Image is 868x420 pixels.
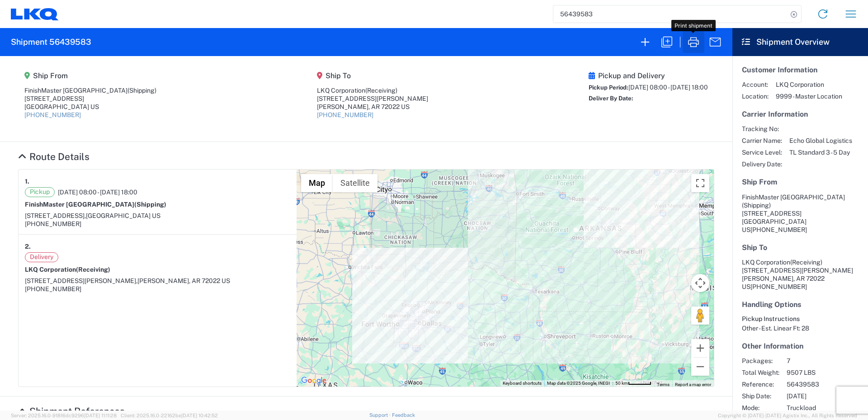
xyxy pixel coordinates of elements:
span: [PHONE_NUMBER] [750,226,807,233]
span: Server: 2025.16.0-91816dc9296 [11,413,117,418]
span: [DATE] [787,392,864,400]
span: 9999 - Master Location [776,92,842,100]
span: LKQ Corporation [STREET_ADDRESS][PERSON_NAME] [742,259,853,274]
span: Pickup Period: [589,84,628,91]
span: Total Weight: [742,368,779,377]
span: [STREET_ADDRESS], [25,212,86,219]
span: Service Level: [742,148,782,156]
address: [PERSON_NAME], AR 72022 US [742,258,859,291]
span: [GEOGRAPHIC_DATA] US [86,212,160,219]
span: (Shipping) [127,87,156,94]
h5: Customer Information [742,66,859,74]
span: Copyright © [DATE]-[DATE] Agistix Inc., All Rights Reserved [718,411,857,420]
button: Map Scale: 50 km per 48 pixels [613,380,654,387]
span: Delivery Date: [742,160,782,168]
span: 9507 LBS [787,368,864,377]
a: Report a map error [675,382,711,387]
span: (Receiving) [76,266,110,273]
div: [PERSON_NAME], AR 72022 US [317,103,428,111]
span: Account: [742,80,769,89]
button: Show street map [301,174,333,192]
span: Reference: [742,380,779,388]
header: Shipment Overview [732,28,868,56]
address: [GEOGRAPHIC_DATA] US [742,193,859,234]
span: Carrier Name: [742,137,782,145]
span: 50 km [615,381,628,386]
span: Ship Date: [742,392,779,400]
h5: Ship From [24,71,156,80]
span: (Receiving) [365,87,397,94]
strong: 2. [25,241,31,252]
h2: Shipment 56439583 [11,37,91,47]
span: 56439583 [787,380,864,388]
a: Hide Details [18,151,90,162]
button: Keyboard shortcuts [503,380,542,387]
span: Client: 2025.16.0-22162be [121,413,218,418]
h5: Ship From [742,178,859,186]
span: (Shipping) [134,201,166,208]
span: Tracking No: [742,125,782,133]
span: [STREET_ADDRESS][PERSON_NAME], [25,277,137,284]
span: (Receiving) [790,259,822,266]
div: [PHONE_NUMBER] [25,285,290,293]
span: [PHONE_NUMBER] [750,283,807,290]
strong: 1. [25,176,29,187]
span: 7 [787,357,864,365]
div: FinishMaster [GEOGRAPHIC_DATA] [24,86,156,94]
span: [STREET_ADDRESS] [742,210,802,217]
h5: Other Information [742,342,859,350]
span: Map data ©2025 Google, INEGI [547,381,610,386]
span: Delivery [25,252,58,262]
div: [GEOGRAPHIC_DATA] US [24,103,156,111]
a: [PHONE_NUMBER] [24,111,81,118]
span: TL Standard 3 - 5 Day [789,148,852,156]
div: Other - Est. Linear Ft: 28 [742,324,859,332]
button: Zoom in [691,339,709,357]
h5: Carrier Information [742,110,859,118]
div: [STREET_ADDRESS][PERSON_NAME] [317,94,428,103]
a: Support [369,412,392,418]
div: [PHONE_NUMBER] [25,220,290,228]
h5: Handling Options [742,300,859,309]
strong: LKQ Corporation [25,266,110,273]
strong: FinishMaster [GEOGRAPHIC_DATA] [25,201,166,208]
span: Echo Global Logistics [789,137,852,145]
a: Terms [657,382,670,387]
span: Pickup [25,187,55,197]
a: Hide Details [18,406,125,417]
span: FinishMaster [GEOGRAPHIC_DATA] [742,193,845,201]
img: Google [299,375,329,387]
button: Show satellite imagery [333,174,377,192]
span: [DATE] 11:11:28 [84,413,117,418]
a: Feedback [392,412,415,418]
div: LKQ Corporation [317,86,428,94]
button: Drag Pegman onto the map to open Street View [691,307,709,325]
span: (Shipping) [742,202,771,209]
span: Mode: [742,404,779,412]
button: Toggle fullscreen view [691,174,709,192]
a: Open this area in Google Maps (opens a new window) [299,375,329,387]
span: [DATE] 08:00 - [DATE] 18:00 [628,84,708,91]
h5: Ship To [317,71,428,80]
span: Truckload [787,404,864,412]
h5: Ship To [742,243,859,252]
button: Map camera controls [691,274,709,292]
h5: Pickup and Delivery [589,71,708,80]
input: Shipment, tracking or reference number [553,5,788,23]
span: [DATE] 10:42:52 [181,413,218,418]
button: Zoom out [691,358,709,376]
a: [PHONE_NUMBER] [317,111,373,118]
h6: Pickup Instructions [742,315,859,323]
span: Packages: [742,357,779,365]
span: [DATE] 08:00 - [DATE] 18:00 [58,188,137,196]
div: [STREET_ADDRESS] [24,94,156,103]
span: Location: [742,92,769,100]
span: Deliver By Date: [589,95,633,102]
span: [PERSON_NAME], AR 72022 US [137,277,230,284]
span: LKQ Corporation [776,80,842,89]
